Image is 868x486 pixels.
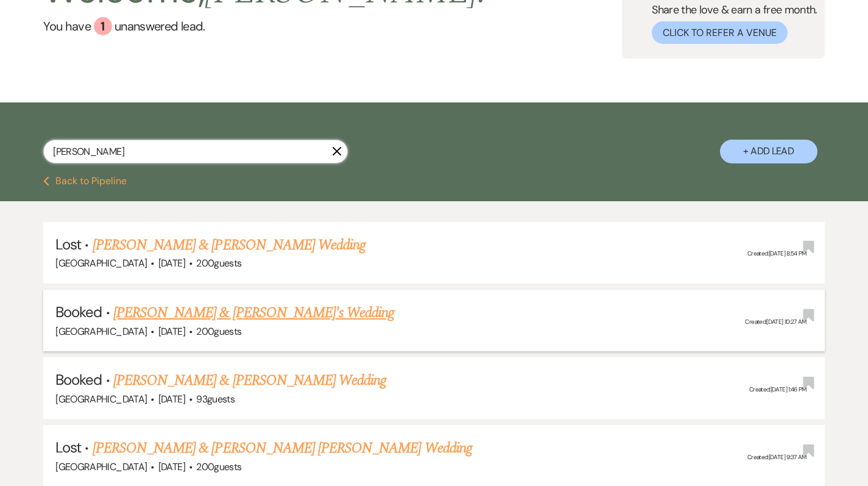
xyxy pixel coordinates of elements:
[43,140,348,163] input: Search by name, event date, email address or phone number
[93,234,365,256] a: [PERSON_NAME] & [PERSON_NAME] Wedding
[55,302,102,321] span: Booked
[113,370,386,391] a: [PERSON_NAME] & [PERSON_NAME] Wedding
[55,438,81,457] span: Lost
[43,17,486,35] a: You have 1 unanswered lead.
[93,437,472,459] a: [PERSON_NAME] & [PERSON_NAME] [PERSON_NAME] Wedding
[113,302,395,324] a: [PERSON_NAME] & [PERSON_NAME]'s Wedding
[749,385,806,393] span: Created: [DATE] 1:46 PM
[747,250,806,258] span: Created: [DATE] 8:54 PM
[43,176,127,186] button: Back to Pipeline
[55,257,147,270] span: [GEOGRAPHIC_DATA]
[652,21,788,44] button: Click to Refer a Venue
[196,325,241,338] span: 200 guests
[158,325,185,338] span: [DATE]
[94,17,112,35] div: 1
[55,460,147,473] span: [GEOGRAPHIC_DATA]
[196,257,241,270] span: 200 guests
[158,257,185,270] span: [DATE]
[55,370,102,389] span: Booked
[196,393,235,406] span: 93 guests
[55,325,147,338] span: [GEOGRAPHIC_DATA]
[747,453,806,461] span: Created: [DATE] 9:37 AM
[55,235,81,254] span: Lost
[196,460,241,473] span: 200 guests
[55,393,147,406] span: [GEOGRAPHIC_DATA]
[745,318,806,326] span: Created: [DATE] 10:27 AM
[720,140,817,163] button: + Add Lead
[158,393,185,406] span: [DATE]
[158,460,185,473] span: [DATE]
